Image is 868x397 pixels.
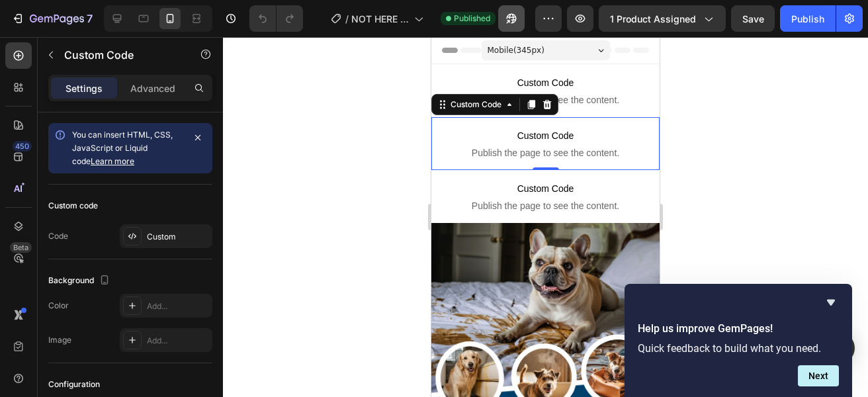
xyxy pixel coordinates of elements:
span: NOT HERE SPRAY [351,12,409,26]
p: 7 [87,11,93,26]
span: You can insert HTML, CSS, JavaScript or Liquid code [72,130,173,166]
div: Configuration [48,378,100,390]
button: Publish [780,5,836,32]
span: Published [454,13,490,24]
a: Learn more [91,156,134,166]
button: Hide survey [823,294,839,310]
div: Custom code [48,200,98,212]
button: Next question [798,365,839,386]
div: Publish [791,12,824,26]
button: Save [731,5,775,32]
div: Add... [147,300,209,312]
div: Beta [10,242,32,253]
p: Settings [65,81,103,95]
div: Color [48,300,69,312]
div: Background [48,272,112,290]
button: 7 [5,5,99,32]
div: Custom [147,231,209,243]
div: Help us improve GemPages! [638,294,839,386]
iframe: Design area [431,37,660,397]
div: Image [48,334,71,346]
div: Code [48,230,68,242]
span: 1 product assigned [610,12,696,26]
p: Advanced [130,81,175,95]
p: Custom Code [64,47,177,63]
span: Save [742,13,764,24]
div: Add... [147,335,209,347]
span: / [345,12,349,26]
div: 450 [13,141,32,152]
p: Quick feedback to build what you need. [638,342,839,355]
h2: Help us improve GemPages! [638,321,839,337]
div: Undo/Redo [249,5,303,32]
button: 1 product assigned [599,5,726,32]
